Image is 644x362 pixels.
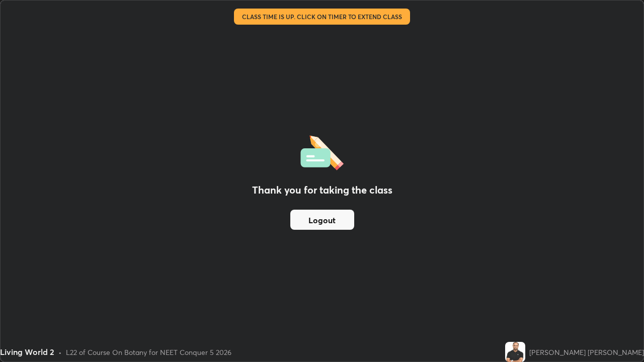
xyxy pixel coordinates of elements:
img: offlineFeedback.1438e8b3.svg [300,132,344,170]
div: • [58,347,62,357]
button: Logout [290,210,354,230]
div: L22 of Course On Botany for NEET Conquer 5 2026 [66,347,231,357]
img: 0288c81ecca544f6b86d0d2edef7c4db.jpg [505,342,525,362]
div: [PERSON_NAME] [PERSON_NAME] [529,347,644,357]
h2: Thank you for taking the class [252,183,392,198]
